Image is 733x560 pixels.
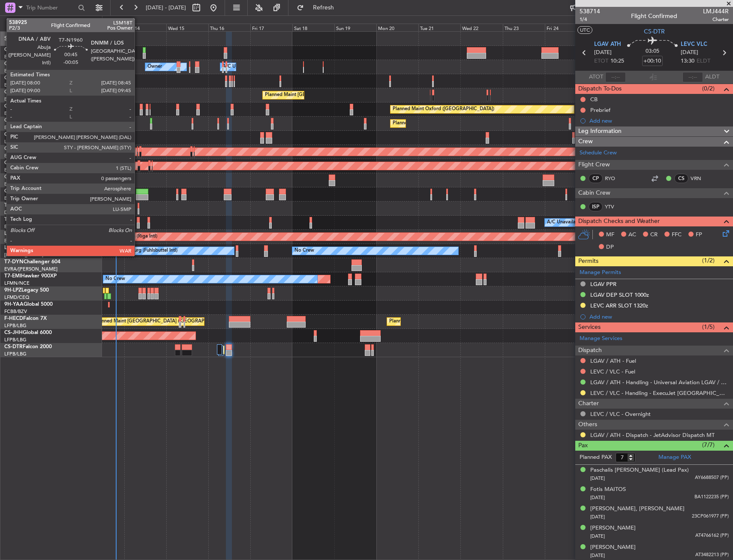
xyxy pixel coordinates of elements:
div: ISP [589,202,603,211]
div: No Crew [294,244,314,257]
div: Fotis MAITOS [590,485,626,494]
input: --:-- [605,72,626,82]
a: EGNR/CEG [4,82,30,88]
div: Fri 24 [545,24,587,31]
span: CR [650,231,658,239]
span: AC [628,231,636,239]
span: DP [606,243,614,252]
span: Dispatch [578,346,602,355]
a: EGSS/STN [4,181,27,187]
a: VRN [691,175,710,182]
a: EGGW/LTN [4,167,30,173]
span: [DATE] [590,475,605,482]
div: Mon 20 [376,24,418,31]
input: Trip Number [26,1,75,14]
button: Only With Activity [9,17,93,30]
a: EGLF/FAB [4,110,27,117]
a: G-JAGAPhenom 300 [4,118,54,123]
a: LFPB/LBG [4,351,27,357]
span: LMJ444R [703,7,729,16]
span: (1/2) [702,256,715,265]
span: MF [606,231,614,239]
span: T7-EMI [4,274,21,279]
a: G-FOMOGlobal 6000 [4,47,55,52]
a: Manage Permits [580,268,621,277]
span: AT4766162 (PP) [695,532,729,539]
a: LX-TROLegacy 650 [4,231,50,236]
span: [DATE] - [DATE] [146,4,186,12]
span: G-ENRG [4,175,24,180]
span: ETOT [594,57,608,66]
div: Wed 22 [460,24,502,31]
span: Pax [578,441,588,451]
span: CS-JHH [4,330,23,335]
a: EGGW/LTN [4,153,30,159]
span: FFC [672,231,682,239]
span: 03:05 [646,47,659,56]
div: Wed 15 [166,24,208,31]
span: (0/2) [702,84,715,93]
span: LEVC VLC [681,40,707,49]
div: No Crew [105,273,125,286]
a: LEVC / VLC - Handling - ExecuJet [GEOGRAPHIC_DATA] LEVC / VLC [590,389,729,397]
div: Paschalis [PERSON_NAME] (Lead Pax) [590,466,689,475]
span: Permits [578,256,598,266]
label: Planned PAX [580,453,612,462]
div: Owner [147,60,162,73]
span: FP [696,231,702,239]
a: LFPB/LBG [4,337,27,343]
button: Refresh [293,1,344,15]
a: LFMD/CEQ [4,294,29,301]
span: Crew [578,137,593,147]
button: UTC [577,26,592,34]
a: EGGW/LTN [4,68,30,74]
a: EVRA/[PERSON_NAME] [4,266,57,272]
a: [PERSON_NAME]/QSA [4,252,55,258]
a: T7-N1960Legacy 650 [4,203,56,208]
span: [DATE] [590,514,605,520]
span: Dispatch Checks and Weather [578,217,660,226]
span: 10:25 [610,57,624,66]
div: [PERSON_NAME], [PERSON_NAME] [590,505,685,513]
span: T7-N1960 [4,203,28,208]
span: G-KGKG [4,160,24,166]
a: F-HECDFalcon 7X [4,316,47,321]
span: 9H-LPZ [4,288,21,293]
a: T7-EMIHawker 900XP [4,274,57,279]
a: EGGW/LTN [4,124,30,131]
a: G-ENRGPraetor 600 [4,175,53,180]
span: [DATE] [681,48,698,57]
span: (7/7) [702,440,715,449]
div: Thu 16 [208,24,250,31]
a: LEVC / VLC - Fuel [590,368,635,375]
a: EGGW/LTN [4,238,30,244]
a: Manage Services [580,334,622,343]
div: A/C Unavailable [GEOGRAPHIC_DATA] ([GEOGRAPHIC_DATA]) [547,216,686,229]
span: Dispatch To-Dos [578,84,622,94]
span: [DATE] [590,552,605,559]
span: BA1122235 (PP) [694,494,729,501]
a: G-GARECessna Citation XLS+ [4,75,75,81]
span: ATOT [589,73,603,81]
a: DNMM/LOS [4,209,31,216]
span: T7-LZZI [4,217,22,222]
a: EGGW/LTN [4,96,30,102]
a: CS-JHHGlobal 6000 [4,330,52,335]
span: 23CP061977 (PP) [692,513,729,520]
span: ALDT [705,73,719,81]
span: [DATE] [590,494,605,501]
span: ELDT [697,57,710,66]
div: Flight Confirmed [631,12,677,21]
a: G-GAALCessna Citation XLS+ [4,61,75,66]
span: G-[PERSON_NAME] [4,90,52,95]
span: LX-TRO [4,231,23,236]
span: [DATE] [594,48,612,57]
div: Planned Maint Riga (Riga Intl) [93,230,157,243]
span: Flight Crew [578,160,610,170]
div: Thu 23 [503,24,545,31]
a: G-SPCYLegacy 650 [4,132,50,137]
span: G-FOMO [4,47,26,52]
div: Sun 19 [334,24,376,31]
div: Planned Maint [GEOGRAPHIC_DATA] ([GEOGRAPHIC_DATA]) [95,315,230,328]
div: Fri 17 [250,24,292,31]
